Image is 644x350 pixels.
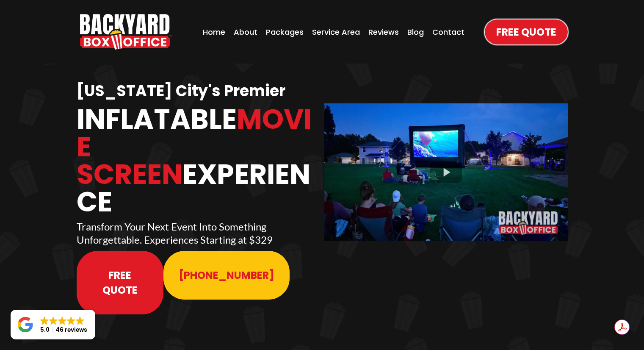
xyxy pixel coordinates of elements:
a: 913-214-1202 [163,251,290,300]
a: https://www.backyardboxoffice.com [80,14,172,50]
a: Packages [263,24,306,40]
span: Free Quote [496,25,556,39]
a: Blog [405,24,426,40]
a: Home [200,24,228,40]
span: [PHONE_NUMBER] [179,268,274,283]
a: Free Quote [77,251,164,314]
img: Backyard Box Office [80,14,172,50]
span: Free Quote [92,268,149,297]
h1: Inflatable Experience [77,106,320,216]
a: Close GoogleGoogleGoogleGoogleGoogle 5.046 reviews [11,310,95,339]
span: Movie Screen [77,100,312,194]
a: Contact [430,24,467,40]
a: Reviews [366,24,401,40]
a: Service Area [310,24,362,40]
p: Transform Your Next Event Into Something Unforgettable. Experiences Starting at $329 [77,220,320,246]
a: About [231,24,260,40]
h1: [US_STATE] City's Premier [77,81,320,101]
a: Free Quote [485,19,568,44]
